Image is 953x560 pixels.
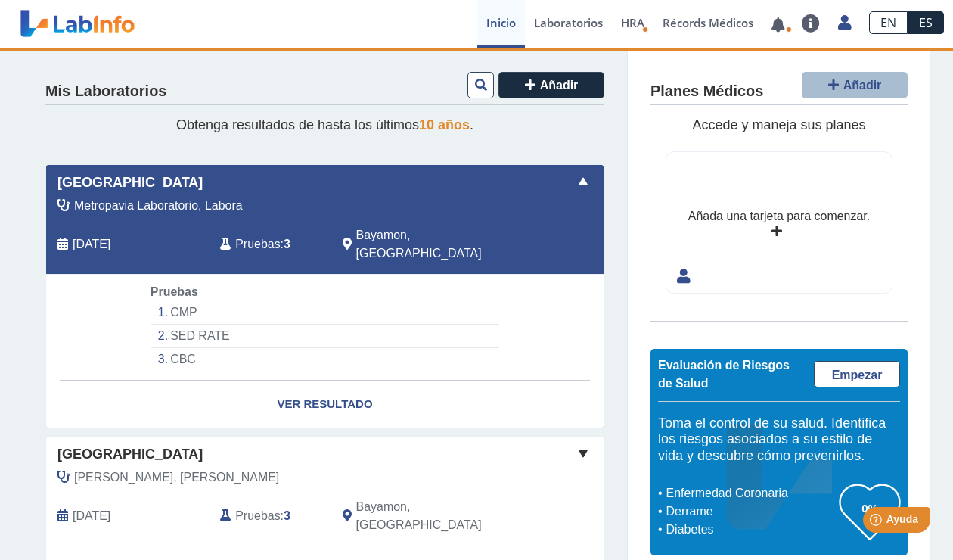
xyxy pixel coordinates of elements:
[869,11,908,34] a: EN
[74,468,279,487] span: Cabrera Rodriguez, Pilar
[688,207,870,226] div: Añada una tarjeta para comenzar.
[658,359,790,390] span: Evaluación de Riesgos de Salud
[662,502,840,521] li: Derrame
[658,415,900,465] h5: Toma el control de su salud. Identifica los riesgos asociados a su estilo de vida y descubre cómo...
[151,348,499,371] li: CBC
[814,361,900,387] a: Empezar
[209,498,331,534] div: :
[356,226,523,263] span: Bayamon, PR
[843,79,882,92] span: Añadir
[650,82,763,101] h4: Planes Médicos
[419,117,470,132] span: 10 años
[621,15,644,30] span: HRA
[73,507,110,525] span: 2025-08-09
[209,226,331,263] div: :
[284,238,290,250] b: 3
[235,235,280,254] span: Pruebas
[46,381,604,428] a: Ver Resultado
[151,301,499,325] li: CMP
[151,325,499,348] li: SED RATE
[74,197,243,215] span: Metropavia Laboratorio, Labora
[356,498,523,534] span: Bayamon, PR
[498,72,604,98] button: Añadir
[284,509,290,522] b: 3
[540,79,579,92] span: Añadir
[57,173,203,193] span: [GEOGRAPHIC_DATA]
[840,499,900,518] h3: 0%
[662,521,840,539] li: Diabetes
[692,117,865,132] span: Accede y maneja sus planes
[832,369,883,381] span: Empezar
[45,82,166,101] h4: Mis Laboratorios
[908,11,944,34] a: ES
[802,72,908,98] button: Añadir
[73,235,110,254] span: 2025-09-16
[818,501,936,543] iframe: Help widget launcher
[151,285,198,298] span: Pruebas
[235,507,280,525] span: Pruebas
[176,117,473,132] span: Obtenga resultados de hasta los últimos .
[662,484,840,502] li: Enfermedad Coronaria
[57,444,203,465] span: [GEOGRAPHIC_DATA]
